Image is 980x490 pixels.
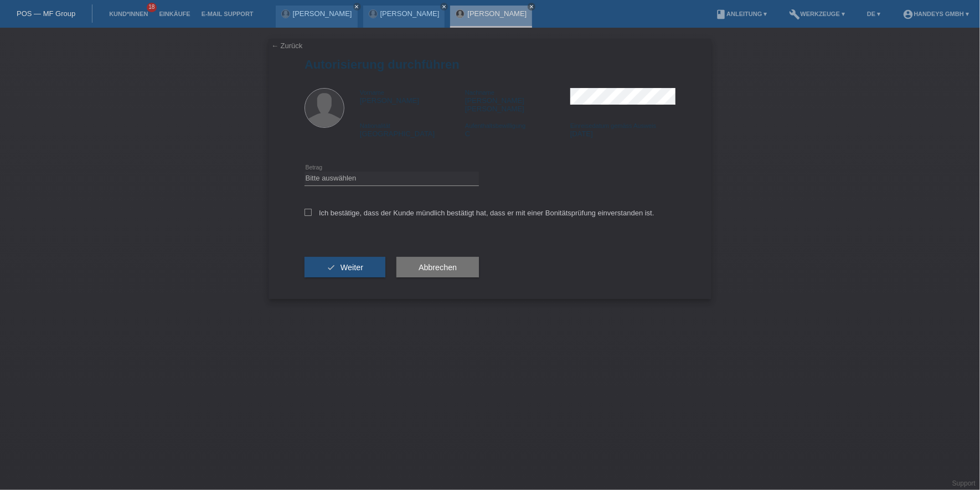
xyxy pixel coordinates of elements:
a: close [440,3,448,11]
a: Kund*innen [104,11,153,17]
a: bookAnleitung ▾ [710,11,772,17]
span: Vorname [360,89,384,96]
label: Ich bestätige, dass der Kunde mündlich bestätigt hat, dass er mit einer Bonitätsprüfung einversta... [305,209,654,217]
a: close [353,3,361,11]
i: close [529,4,534,9]
i: close [441,4,447,9]
a: [PERSON_NAME] [293,9,352,18]
i: book [715,9,726,20]
a: Einkäufe [153,11,195,17]
a: account_circleHandeys GmbH ▾ [897,11,974,17]
i: build [790,9,801,20]
span: 18 [147,3,157,12]
a: close [528,3,535,11]
span: Aufenthaltsbewilligung [465,122,525,129]
span: Einreisedatum gemäss Ausweis [570,122,656,129]
h1: Autorisierung durchführen [305,58,675,71]
span: Nationalität [360,122,390,129]
button: Abbrechen [396,257,479,278]
a: POS — MF Group [17,9,75,18]
span: Nachname [465,89,494,96]
button: check Weiter [305,257,385,278]
div: [DATE] [570,121,675,138]
div: C [465,121,570,138]
i: check [327,263,336,272]
span: Abbrechen [419,263,457,272]
a: E-Mail Support [196,11,259,17]
a: buildWerkzeuge ▾ [784,11,851,17]
a: DE ▾ [862,11,886,17]
i: close [354,4,360,9]
div: [GEOGRAPHIC_DATA] [360,121,465,138]
a: [PERSON_NAME] [380,9,440,18]
div: [PERSON_NAME] [PERSON_NAME] [465,88,570,113]
a: ← Zurück [271,42,302,50]
i: account_circle [902,9,914,20]
a: Support [952,479,976,487]
a: [PERSON_NAME] [467,9,527,18]
span: Weiter [341,263,363,272]
div: [PERSON_NAME] [360,88,465,105]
